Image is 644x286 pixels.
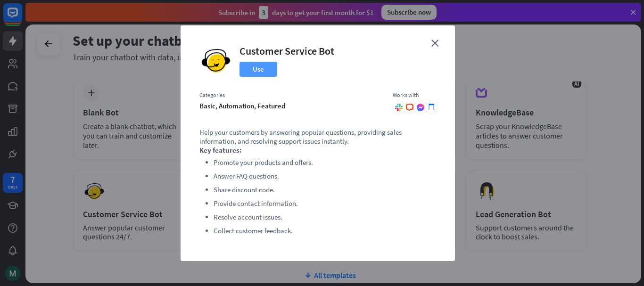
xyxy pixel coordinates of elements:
[239,62,277,77] button: Use
[8,4,36,32] button: Open LiveChat chat widget
[199,91,383,99] div: Categories
[214,171,436,182] li: Answer FAQ questions.
[214,157,436,168] li: Promote your products and offers.
[199,146,242,155] strong: Key features:
[199,128,436,146] p: Help your customers by answering popular questions, providing sales information, and resolving su...
[214,212,436,223] li: Resolve account issues.
[214,198,436,209] li: Provide contact information.
[239,44,334,57] div: Customer Service Bot
[199,101,383,110] div: basic, automation, featured
[393,91,436,99] div: Works with
[431,40,438,47] i: close
[214,184,436,196] li: Share discount code.
[199,44,232,77] img: Customer Service Bot
[214,225,436,237] li: Collect customer feedback.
